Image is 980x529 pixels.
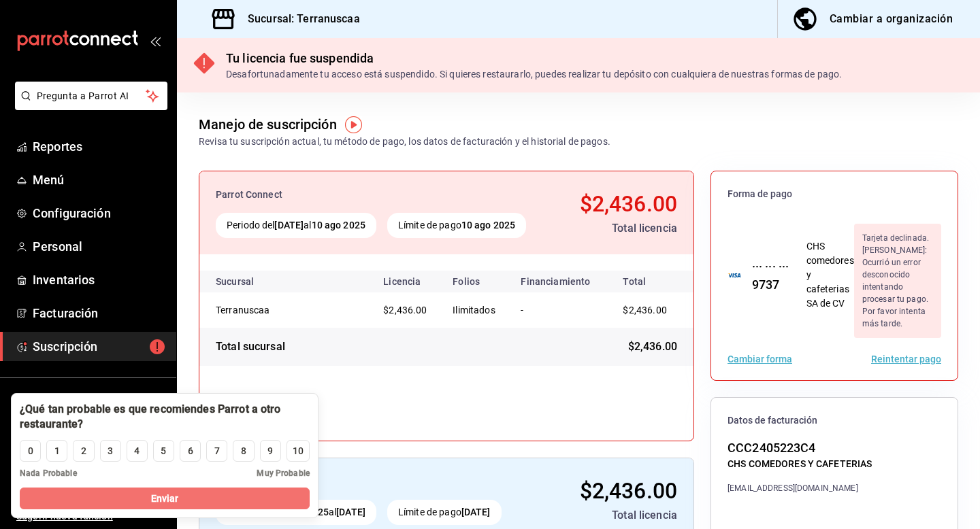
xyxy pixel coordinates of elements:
[127,440,148,462] button: 4
[830,10,953,29] div: Cambiar a organización
[345,116,362,133] img: Tooltip marker
[628,339,677,355] span: $2,436.00
[741,257,790,294] div: ··· ··· ··· 9737
[728,188,941,201] span: Forma de pago
[33,304,165,322] span: Facturación
[510,271,606,292] th: Financiamiento
[336,507,365,517] strong: [DATE]
[153,440,174,462] button: 5
[33,271,165,289] span: Inventarios
[33,171,165,189] span: Menú
[257,467,310,479] span: Muy Probable
[442,271,510,292] th: Folios
[806,239,854,311] div: CHS comedores y cafeterias SA de CV
[241,444,246,458] div: 8
[559,220,677,237] div: Total licencia
[623,305,666,315] span: $2,436.00
[216,213,376,238] div: Periodo del al
[199,135,610,149] div: Revisa tu suscripción actual, tu método de pago, los datos de facturación y el historial de pagos.
[387,500,502,525] div: Límite de pago
[233,440,254,462] button: 8
[871,354,941,364] button: Reintentar pago
[387,213,526,238] div: Límite de pago
[226,67,842,82] div: Desafortunadamente tu acceso está suspendido. Si quieres restaurarlo, puedes realizar tu depósito...
[214,444,220,458] div: 7
[81,444,86,458] div: 2
[728,482,872,494] div: [EMAIL_ADDRESS][DOMAIN_NAME]
[260,440,281,462] button: 9
[33,137,165,156] span: Reportes
[293,444,304,458] div: 10
[216,188,548,202] div: Parrot Connect
[161,444,166,458] div: 5
[216,303,352,317] div: Terranuscaa
[33,337,165,356] span: Suscripción
[216,475,535,489] div: Parrot Connect
[580,478,677,504] span: $2,436.00
[188,444,193,458] div: 6
[267,444,273,458] div: 9
[151,492,179,506] span: Enviar
[33,237,165,256] span: Personal
[606,271,693,292] th: Total
[854,224,941,338] div: Tarjeta declinada. [PERSON_NAME]: Ocurrió un error desconocido intentando procesar tu pago. Por f...
[15,82,167,110] button: Pregunta a Parrot AI
[54,444,60,458] div: 1
[461,220,515,231] strong: 10 ago 2025
[226,49,842,67] div: Tu licencia fue suspendida
[274,220,304,231] strong: [DATE]
[312,220,365,231] strong: 10 ago 2025
[728,439,872,457] div: CCC2405223C4
[20,402,310,432] div: ¿Qué tan probable es que recomiendes Parrot a otro restaurante?
[580,191,677,217] span: $2,436.00
[108,444,113,458] div: 3
[46,440,67,462] button: 1
[287,440,310,462] button: 10
[28,444,33,458] div: 0
[199,114,337,135] div: Manejo de suscripción
[20,488,310,509] button: Enviar
[20,440,41,462] button: 0
[33,204,165,222] span: Configuración
[383,305,427,315] span: $2,436.00
[546,507,677,524] div: Total licencia
[216,276,291,287] div: Sucursal
[510,292,606,328] td: -
[442,292,510,328] td: Ilimitados
[73,440,94,462] button: 2
[461,507,491,517] strong: [DATE]
[372,271,442,292] th: Licencia
[728,414,941,427] span: Datos de facturación
[37,89,146,103] span: Pregunta a Parrot AI
[237,11,360,27] h3: Sucursal: Terranuscaa
[100,440,121,462] button: 3
[180,440,201,462] button: 6
[206,440,227,462] button: 7
[20,467,77,479] span: Nada Probable
[150,35,161,46] button: open_drawer_menu
[728,457,872,471] div: CHS COMEDORES Y CAFETERIAS
[728,354,792,364] button: Cambiar forma
[10,99,167,113] a: Pregunta a Parrot AI
[216,339,285,355] div: Total sucursal
[134,444,140,458] div: 4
